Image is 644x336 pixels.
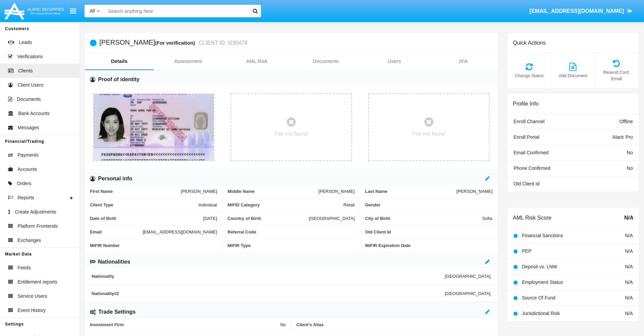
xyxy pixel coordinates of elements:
[18,194,34,201] span: Reports
[98,76,140,83] h6: Proof of identity
[514,181,540,186] span: Old Client Id
[18,293,47,300] span: Service Users
[155,39,197,47] div: (For verification)
[318,189,355,194] span: [PERSON_NAME]
[445,291,491,296] span: [GEOGRAPHIC_DATA]
[90,216,203,221] span: Date of Birth
[514,134,539,140] span: Enroll Portal
[522,279,563,285] span: Employment Status
[612,134,633,140] span: Alaric Pro
[90,8,95,14] span: All
[456,189,493,194] span: [PERSON_NAME]
[513,215,551,221] h6: AML Risk Score
[85,53,154,69] a: Details
[92,291,445,296] span: Nationality #2
[627,165,633,171] span: No
[90,243,217,248] span: MiFIR Number
[18,264,31,271] span: Feeds
[522,248,531,254] span: PEP
[365,229,492,234] span: Old Client Id
[625,311,633,316] span: N/A
[514,150,548,155] span: Email Confirmed
[18,67,33,74] span: Clients
[18,152,39,159] span: Payments
[90,322,280,327] span: Investment Firm
[511,72,548,79] span: Change Status
[18,82,43,89] span: Client Users
[17,96,41,103] span: Documents
[18,166,37,173] span: Accounts
[90,202,198,207] span: Client Type
[90,189,181,194] span: First Name
[3,1,65,21] img: Logo image
[513,40,546,46] h6: Quick Actions
[143,229,217,234] span: [EMAIL_ADDRESS][DOMAIN_NAME]
[365,216,482,221] span: City of Birth
[482,216,492,221] span: Sofia
[522,311,560,316] span: Jurisdictional Risk
[98,308,136,316] h6: Trade Settings
[309,216,355,221] span: [GEOGRAPHIC_DATA]
[514,119,545,124] span: Enroll Channel
[228,229,355,234] span: Referral Code
[85,7,105,15] a: All
[360,53,429,69] a: Users
[365,202,493,207] span: Gender
[92,274,445,279] span: Nationality
[228,202,343,207] span: MiFID Category
[90,229,143,234] span: Email
[203,216,217,221] span: [DATE]
[522,295,555,300] span: Source Of Fund
[228,189,318,194] span: Middle Name
[280,322,286,327] span: No
[19,39,32,46] span: Leads
[529,8,624,14] span: [EMAIL_ADDRESS][DOMAIN_NAME]
[181,189,217,194] span: [PERSON_NAME]
[598,69,635,82] span: Resend Conf. Email
[625,279,633,285] span: N/A
[198,202,217,207] span: Individual
[365,189,456,194] span: Last Name
[625,264,633,269] span: N/A
[625,295,633,300] span: N/A
[228,216,309,221] span: Country of Birth
[343,202,355,207] span: Retail
[625,233,633,238] span: N/A
[627,150,633,155] span: No
[429,53,498,69] a: 2FA
[197,40,247,46] small: CLIENT ID: I030479
[17,180,31,187] span: Orders
[105,5,247,17] input: Search
[619,119,633,124] span: Offline
[18,307,46,314] span: Event History
[154,53,223,69] a: Assessment
[514,165,550,171] span: Phone Confirmed
[98,175,132,182] h6: Personal info
[17,53,43,60] span: Verifications
[98,258,130,266] h6: Nationalities
[526,2,636,21] a: [EMAIL_ADDRESS][DOMAIN_NAME]
[18,278,57,286] span: Entitlement reports
[18,237,41,244] span: Exchanges
[228,243,355,248] span: MiFIR Type
[18,223,58,230] span: Platform Frontends
[445,274,491,279] span: [GEOGRAPHIC_DATA]
[365,243,493,248] span: MiFIR Expiration Date
[625,248,633,254] span: N/A
[296,322,493,327] span: Client’s Alias
[18,110,50,117] span: Bank Accounts
[522,264,557,269] span: Deposit vs. LNW
[18,124,39,131] span: Messages
[222,53,291,69] a: AML Risk
[291,53,360,69] a: Documents
[513,100,539,107] h6: Profile Info
[99,39,247,47] h5: [PERSON_NAME]
[624,214,634,222] span: N/A
[15,208,56,216] span: Create Adjustments
[555,72,591,79] span: Add Document
[522,233,563,238] span: Financial Sanctions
